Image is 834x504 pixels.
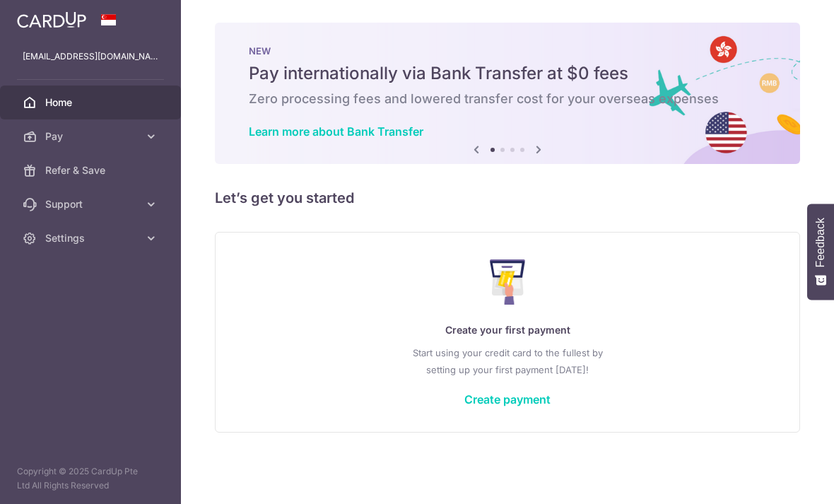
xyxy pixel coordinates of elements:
span: Home [45,95,139,110]
p: [EMAIL_ADDRESS][DOMAIN_NAME] [23,49,158,64]
span: Feedback [814,218,827,267]
a: Create payment [464,392,551,406]
img: Bank transfer banner [215,23,800,164]
img: CardUp [17,11,86,28]
h5: Let’s get you started [215,187,800,209]
span: Refer & Save [45,163,139,177]
a: Learn more about Bank Transfer [249,124,423,139]
p: NEW [249,45,766,57]
span: Support [45,197,139,211]
button: Feedback - Show survey [807,204,834,300]
span: Pay [45,129,139,143]
p: Create your first payment [244,322,771,339]
h5: Pay internationally via Bank Transfer at $0 fees [249,62,766,85]
img: Make Payment [490,259,526,305]
p: Start using your credit card to the fullest by setting up your first payment [DATE]! [244,344,771,378]
span: Settings [45,231,139,245]
h6: Zero processing fees and lowered transfer cost for your overseas expenses [249,90,766,107]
